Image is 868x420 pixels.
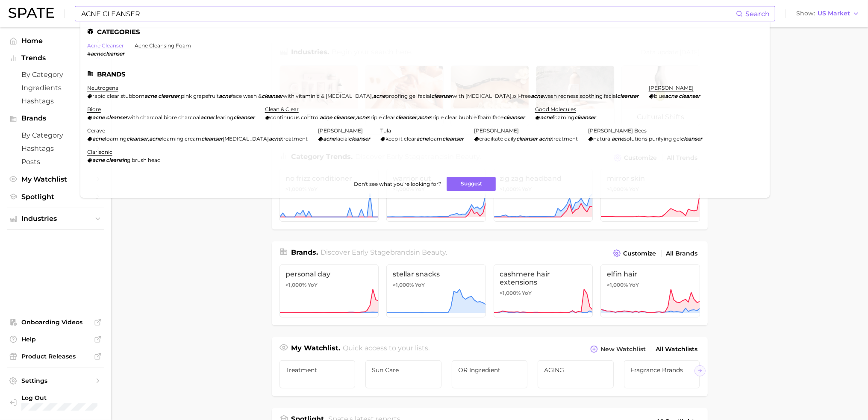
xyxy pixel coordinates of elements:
[265,106,299,112] a: clean & clear
[794,8,862,19] button: ShowUS Market
[265,114,525,120] div: , ,
[386,264,486,317] a: stellar snacks>1,000% YoY
[624,135,681,142] span: solutions purifying gel
[219,93,231,99] em: acne
[87,93,638,99] div: , , ,
[91,50,124,57] em: acnecleanser
[21,131,90,139] span: by Category
[21,175,90,183] span: My Watchlist
[447,177,496,191] button: Suggest
[7,374,104,387] a: Settings
[494,264,593,317] a: cashmere hair extensions>1,000% YoY
[607,270,694,278] span: elfin hair
[452,360,528,388] a: OR Ingredient
[87,42,124,49] a: acne cleanser
[7,333,104,346] a: Help
[21,394,97,402] span: Log Out
[611,247,658,259] button: Customize
[654,93,665,99] span: blue
[479,135,516,142] span: eradikate daily
[7,316,104,329] a: Onboarding Videos
[7,34,104,47] a: Home
[283,93,372,99] span: with vitamin c & [MEDICAL_DATA]
[92,93,144,99] span: rapid clear stubborn
[21,335,90,343] span: Help
[7,173,104,186] a: My Watchlist
[544,367,607,373] span: AGING
[7,94,104,108] a: Hashtags
[588,343,648,355] button: New Watchlist
[516,135,538,142] em: cleanser
[87,135,308,142] div: ,
[385,135,416,142] span: keep it clear
[395,114,417,120] em: cleanser
[356,114,368,120] em: acne
[291,343,341,355] h1: My Watchlist.
[664,248,700,259] a: All Brands
[280,360,356,388] a: Treatment
[354,181,441,187] span: Don't see what you're looking for?
[694,365,706,376] button: Scroll Right
[7,155,104,168] a: Posts
[393,270,480,278] span: stellar snacks
[87,114,255,120] div: ,
[321,248,447,256] span: Discover Early Stage brands in .
[21,377,90,385] span: Settings
[286,282,307,288] span: >1,000%
[231,93,262,99] span: face wash &
[415,282,425,288] span: YoY
[280,264,379,317] a: personal day>1,000% YoY
[135,42,191,49] a: acne cleansing foam
[649,85,694,91] a: [PERSON_NAME]
[7,142,104,155] a: Hashtags
[513,93,531,99] span: oil-free
[21,215,90,223] span: Industries
[158,93,179,99] em: cleanser
[181,93,219,99] span: pink grapefruit
[21,37,90,45] span: Home
[286,270,373,278] span: personal day
[393,282,414,288] span: >1,000%
[429,135,442,142] span: foam
[539,135,551,142] em: acne
[213,114,233,120] span: clearing
[87,149,112,155] a: clarisonic
[365,360,441,388] a: Sun Care
[127,135,148,142] em: cleanser
[21,115,90,122] span: Brands
[7,112,104,125] button: Brands
[600,264,700,317] a: elfin hair>1,000% YoY
[601,346,646,353] span: New Watchlist
[7,52,104,65] button: Trends
[540,114,553,120] em: acne
[92,157,105,163] em: acne
[223,135,269,142] span: [MEDICAL_DATA]
[201,135,223,142] em: cleanser
[92,135,105,142] em: acne
[624,250,656,257] span: Customize
[422,248,446,256] span: beauty
[624,360,700,388] a: Fragrance Brands
[21,158,90,166] span: Posts
[106,157,127,163] em: cleansin
[281,135,308,142] span: treatment
[665,93,677,99] em: acne
[320,114,332,120] em: acne
[87,85,118,91] a: neutrogena
[385,93,431,99] span: proofing gel facial
[535,106,576,112] a: good molecules
[21,84,90,92] span: Ingredients
[92,114,105,120] em: acne
[333,114,355,120] em: cleanser
[612,135,624,142] em: acne
[286,367,349,373] span: Treatment
[318,127,363,134] a: [PERSON_NAME]
[262,93,283,99] em: cleanser
[818,11,850,16] span: US Market
[343,343,430,355] h2: Quick access to your lists.
[574,114,596,120] em: cleanser
[21,144,90,153] span: Hashtags
[666,250,698,257] span: All Brands
[7,190,104,203] a: Spotlight
[21,54,90,62] span: Trends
